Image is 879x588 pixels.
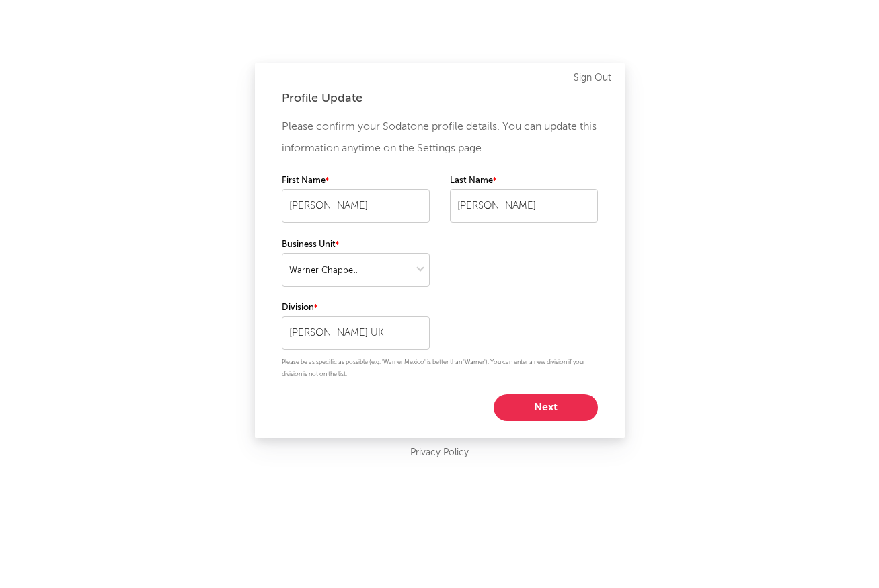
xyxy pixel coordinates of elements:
[282,116,598,159] p: Please confirm your Sodatone profile details. You can update this information anytime on the Sett...
[450,189,598,223] input: Your last name
[410,445,469,462] a: Privacy Policy
[282,357,598,381] p: Please be as specific as possible (e.g. 'Warner Mexico' is better than 'Warner'). You can enter a...
[282,300,430,316] label: Division
[282,316,430,350] input: Your division
[282,90,598,106] div: Profile Update
[282,189,430,223] input: Your first name
[574,70,611,86] a: Sign Out
[282,173,430,189] label: First Name
[282,237,430,253] label: Business Unit
[450,173,598,189] label: Last Name
[494,394,598,421] button: Next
